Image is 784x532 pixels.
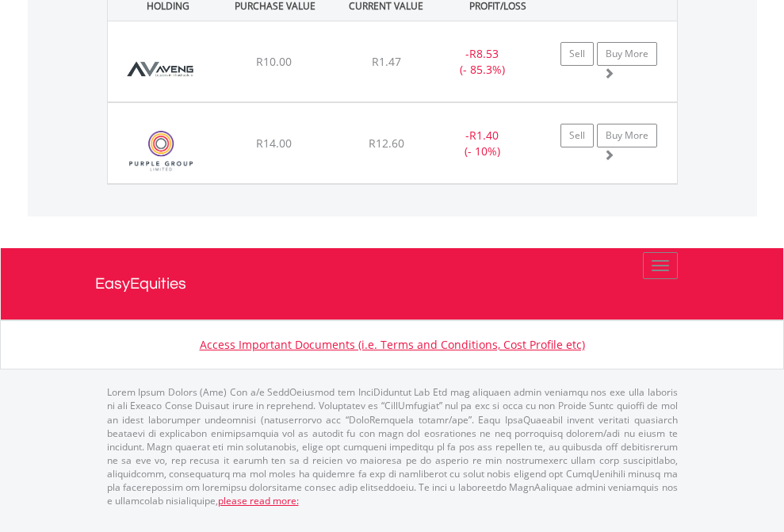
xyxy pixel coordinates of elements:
div: - (- 85.3%) [433,46,532,78]
span: R12.60 [369,136,404,151]
a: Buy More [597,124,657,147]
a: please read more: [218,494,299,507]
img: EQU.ZA.PPE.png [116,123,207,179]
div: - (- 10%) [433,128,532,159]
span: R10.00 [256,54,292,69]
span: R8.53 [469,46,499,61]
a: EasyEquities [95,248,690,320]
a: Buy More [597,42,657,66]
img: EQU.ZA.AEG.png [116,41,205,98]
span: R1.47 [372,54,401,69]
a: Access Important Documents (i.e. Terms and Conditions, Cost Profile etc) [200,337,585,352]
p: Lorem Ipsum Dolors (Ame) Con a/e SeddOeiusmod tem InciDiduntut Lab Etd mag aliquaen admin veniamq... [107,385,678,507]
span: R1.40 [469,128,499,143]
a: Sell [560,42,594,66]
span: R14.00 [256,136,292,151]
a: Sell [560,124,594,147]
